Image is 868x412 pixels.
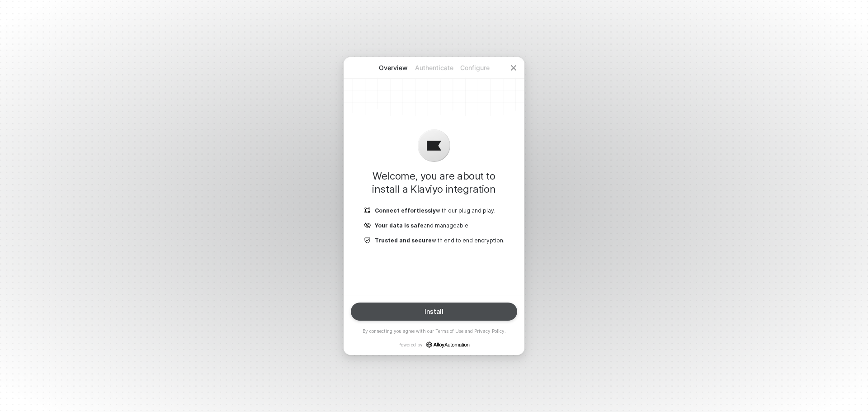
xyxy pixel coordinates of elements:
b: Connect effortlessly [375,207,436,214]
a: icon-success [426,341,470,348]
span: icon-close [510,64,517,71]
img: icon [364,237,371,244]
p: and manageable. [375,222,470,229]
img: icon [364,222,371,229]
p: with end to end encryption. [375,237,505,244]
p: with our plug and play. [375,207,495,214]
img: icon [364,207,371,214]
button: Install [351,303,517,321]
b: Trusted and secure [375,237,432,244]
p: Powered by [398,341,470,348]
h1: Welcome, you are about to install a Klaviyo integration [358,170,510,196]
a: Privacy Policy [474,328,505,334]
p: By connecting you agree with our and . [363,328,506,334]
p: Configure [454,63,495,72]
p: Authenticate [414,63,454,72]
p: Overview [373,63,414,72]
b: Your data is safe [375,222,424,229]
div: Install [425,308,443,315]
a: Terms of Use [435,328,463,334]
img: icon [427,138,441,153]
